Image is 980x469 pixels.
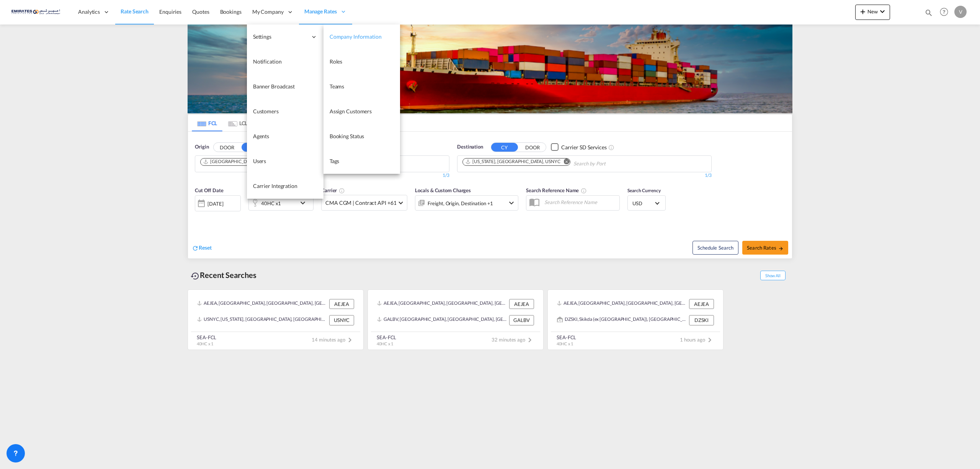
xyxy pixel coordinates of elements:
div: 1/3 [457,172,712,179]
div: Recent Searches [188,266,260,284]
div: DZSKI [689,315,714,325]
md-select: Select Currency: $ USDUnited States Dollar [632,198,661,209]
div: GALBV, Libreville, Gabon, Central Africa, Africa [377,315,507,325]
recent-search-card: AEJEA, [GEOGRAPHIC_DATA], [GEOGRAPHIC_DATA], [GEOGRAPHIC_DATA], [GEOGRAPHIC_DATA] AEJEADZSKI, Ski... [547,289,724,350]
button: icon-plus 400-fgNewicon-chevron-down [855,5,890,20]
md-icon: icon-magnify [924,8,933,17]
span: Bookings [220,8,242,15]
a: Banner Broadcast [247,74,323,99]
md-icon: icon-chevron-down [507,198,516,208]
button: CY [491,143,518,152]
div: SEA-FCL [377,334,396,341]
span: Cut Off Date [195,187,224,193]
a: Roles [323,49,400,74]
span: 32 minutes ago [492,337,534,343]
div: USNYC [329,315,354,325]
div: Jebel Ali, AEJEA [203,159,304,165]
span: Search Reference Name [526,187,587,193]
div: icon-magnify [924,8,933,20]
a: Assign Customers [323,99,400,124]
button: CY [242,143,268,152]
md-icon: icon-arrow-right [778,246,784,251]
md-tab-item: FCL [192,114,222,131]
recent-search-card: AEJEA, [GEOGRAPHIC_DATA], [GEOGRAPHIC_DATA], [GEOGRAPHIC_DATA], [GEOGRAPHIC_DATA] AEJEAUSNYC, [US... [188,289,364,350]
span: 14 minutes ago [312,337,354,343]
button: Search Ratesicon-arrow-right [742,241,788,255]
span: Destination [457,143,483,151]
a: Agents [247,124,323,149]
span: Users [253,158,266,164]
button: Note: By default Schedule search will only considerorigin ports, destination ports and cut off da... [693,241,738,255]
div: AEJEA [689,299,714,309]
md-pagination-wrapper: Use the left and right arrow keys to navigate between tabs [192,114,314,131]
div: AEJEA [329,299,354,309]
md-icon: The selected Trucker/Carrierwill be displayed in the rate results If the rates are from another f... [339,188,345,194]
span: New [858,8,887,15]
div: AEJEA, Jebel Ali, United Arab Emirates, Middle East, Middle East [557,299,687,309]
div: USNYC, New York, NY, United States, North America, Americas [197,315,327,325]
span: 40HC x 1 [197,341,213,346]
button: DOOR [214,143,240,152]
span: Roles [330,58,343,65]
div: Freight Origin Destination Factory Stuffing [428,198,493,209]
div: SEA-FCL [197,334,216,341]
div: AEJEA, Jebel Ali, United Arab Emirates, Middle East, Middle East [377,299,507,309]
div: Carrier SD Services [561,144,607,151]
md-icon: Unchecked: Search for CY (Container Yard) services for all selected carriers.Checked : Search for... [608,144,614,150]
span: Agents [253,133,269,139]
div: AEJEA [509,299,534,309]
span: Search Currency [627,188,661,193]
span: Show All [760,271,786,280]
div: Settings [247,25,323,49]
div: [DATE] [195,195,241,211]
md-icon: icon-backup-restore [191,271,200,281]
input: Search Reference Name [541,196,619,208]
a: Booking Status [323,124,400,149]
recent-search-card: AEJEA, [GEOGRAPHIC_DATA], [GEOGRAPHIC_DATA], [GEOGRAPHIC_DATA], [GEOGRAPHIC_DATA] AEJEAGALBV, [GE... [367,289,544,350]
div: V [954,6,967,18]
input: Chips input. [573,158,646,170]
span: Carrier Integration [253,183,297,189]
a: Company Information [323,25,400,49]
md-icon: icon-plus 400-fg [858,7,867,16]
div: icon-refreshReset [192,244,212,252]
span: Analytics [78,8,100,16]
span: CMA CGM | Contract API +61 [325,199,396,207]
md-chips-wrap: Chips container. Use arrow keys to select chips. [199,156,393,170]
md-icon: icon-chevron-right [345,335,354,345]
div: New York, NY, USNYC [465,159,560,165]
span: USD [632,200,654,207]
div: GALBV [509,315,534,325]
md-icon: icon-chevron-right [525,335,534,345]
div: [DATE] [207,200,223,207]
div: OriginDOOR CY Checkbox No InkUnchecked: Search for CY (Container Yard) services for all selected ... [188,132,792,258]
span: Rate Search [121,8,149,15]
a: Notification [247,49,323,74]
span: Tags [330,158,340,164]
md-icon: icon-chevron-down [298,198,311,208]
div: Help [938,5,954,19]
button: Remove [559,159,570,166]
a: Customers [247,99,323,124]
span: Company Information [330,33,382,40]
div: Press delete to remove this chip. [203,159,305,165]
span: Search Rates [747,245,784,251]
md-icon: Your search will be saved by the below given name [581,188,587,194]
md-checkbox: Checkbox No Ink [551,143,607,151]
a: Users [247,149,323,174]
div: DZSKI, Skikda (ex Philippeville), Algeria, Northern Africa, Africa [557,315,687,325]
div: 40HC x1 [261,198,281,209]
md-icon: icon-chevron-right [705,335,714,345]
md-tab-item: LCL [222,114,253,131]
span: 1 hours ago [680,337,714,343]
img: LCL+%26+FCL+BACKGROUND.png [188,25,792,113]
img: c67187802a5a11ec94275b5db69a26e6.png [11,3,63,21]
md-icon: icon-chevron-down [878,7,887,16]
md-icon: icon-refresh [192,245,199,252]
div: Freight Origin Destination Factory Stuffingicon-chevron-down [415,195,518,211]
md-chips-wrap: Chips container. Use arrow keys to select chips. [461,156,649,170]
button: DOOR [519,143,546,152]
span: Banner Broadcast [253,83,295,90]
span: Customers [253,108,279,114]
div: AEJEA, Jebel Ali, United Arab Emirates, Middle East, Middle East [197,299,327,309]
